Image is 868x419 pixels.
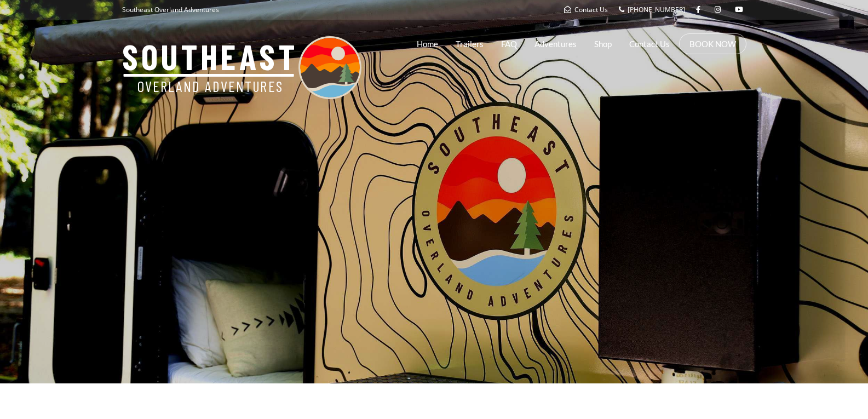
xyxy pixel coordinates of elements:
[534,30,577,58] a: Adventures
[417,30,438,58] a: Home
[689,38,736,49] a: BOOK NOW
[456,30,484,58] a: Trailers
[619,5,685,14] a: [PHONE_NUMBER]
[594,30,612,58] a: Shop
[564,5,608,14] a: Contact Us
[122,3,219,17] p: Southeast Overland Adventures
[628,5,685,14] span: [PHONE_NUMBER]
[501,30,517,58] a: FAQ
[122,36,361,99] img: Southeast Overland Adventures
[574,5,608,14] span: Contact Us
[629,30,670,58] a: Contact Us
